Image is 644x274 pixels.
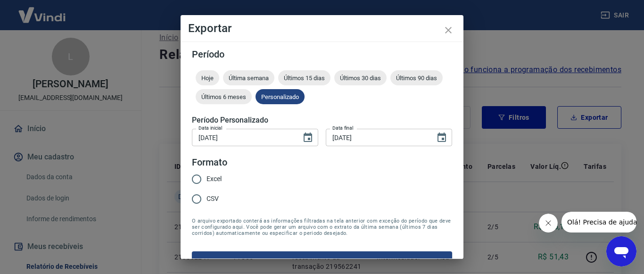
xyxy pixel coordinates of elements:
[437,19,460,42] button: close
[192,129,295,146] input: DD/MM/YYYY
[326,129,429,146] input: DD/MM/YYYY
[192,116,452,125] h5: Período Personalizado
[192,50,452,59] h5: Período
[256,93,305,100] span: Personalizado
[206,174,222,184] span: Excel
[6,7,79,14] span: Olá! Precisa de ajuda?
[334,70,387,85] div: Últimos 30 dias
[206,194,219,204] span: CSV
[561,212,636,232] iframe: Mensagem da empresa
[278,70,330,85] div: Últimos 15 dias
[432,128,451,147] button: Choose date, selected date is 21 de set de 2025
[256,89,305,104] div: Personalizado
[196,70,219,85] div: Hoje
[223,75,274,82] span: Última semana
[192,251,452,271] button: Exportar
[188,23,456,34] h4: Exportar
[196,75,219,82] span: Hoje
[196,93,252,100] span: Últimos 6 meses
[198,125,223,132] label: Data inicial
[192,156,227,169] legend: Formato
[192,218,452,236] span: O arquivo exportado conterá as informações filtradas na tela anterior com exceção do período que ...
[278,75,330,82] span: Últimos 15 dias
[223,70,274,85] div: Última semana
[390,70,443,85] div: Últimos 90 dias
[390,75,443,82] span: Últimos 90 dias
[334,75,387,82] span: Últimos 30 dias
[539,214,558,232] iframe: Fechar mensagem
[298,128,317,147] button: Choose date, selected date is 21 de set de 2025
[332,125,354,132] label: Data final
[606,236,636,266] iframe: Botão para abrir a janela de mensagens
[196,89,252,104] div: Últimos 6 meses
